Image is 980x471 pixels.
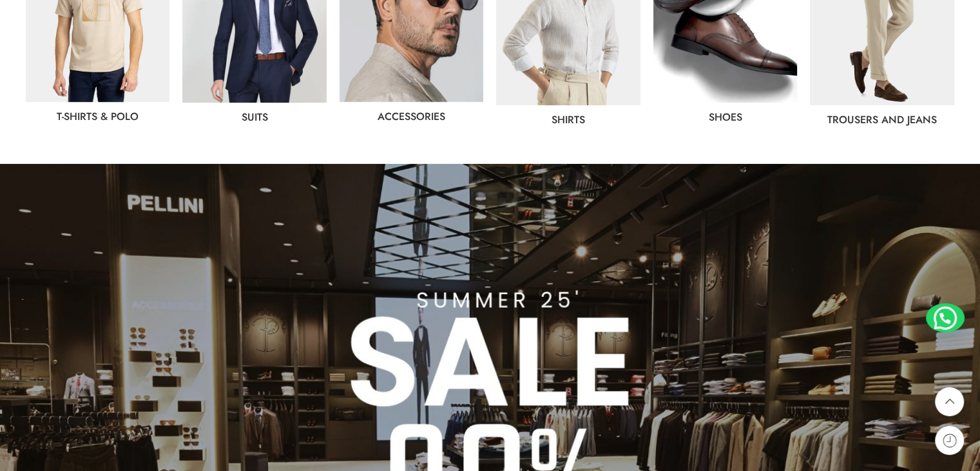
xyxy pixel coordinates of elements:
a: T-Shirts & Polo [57,109,139,124]
a: Shirts [552,112,585,127]
a: Suits [242,110,268,125]
a: Accessories [378,109,445,124]
a: Trousers and jeans [827,112,937,127]
a: shoes [709,110,742,125]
